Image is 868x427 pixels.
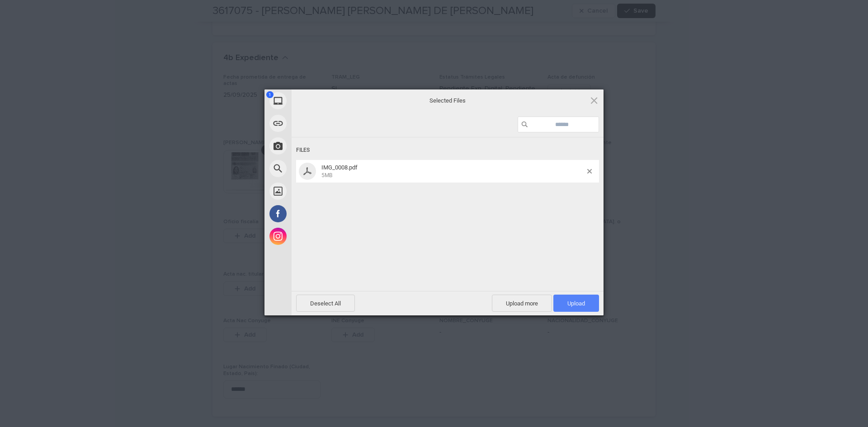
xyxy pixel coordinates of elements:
[357,96,538,104] span: Selected Files
[266,91,274,98] span: 1
[264,157,373,180] div: Web Search
[264,180,373,202] div: Unsplash
[264,112,373,135] div: Link (URL)
[589,95,599,105] span: Click here or hit ESC to close picker
[553,295,599,312] span: Upload
[321,172,332,178] span: 5MB
[264,135,373,157] div: Take Photo
[296,142,599,159] div: Files
[296,295,355,312] span: Deselect All
[264,202,373,225] div: Facebook
[264,89,373,112] div: My Device
[321,164,358,171] span: IMG_0008.pdf
[492,295,552,312] span: Upload more
[319,164,587,179] span: IMG_0008.pdf
[567,300,585,307] span: Upload
[264,225,373,248] div: Instagram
